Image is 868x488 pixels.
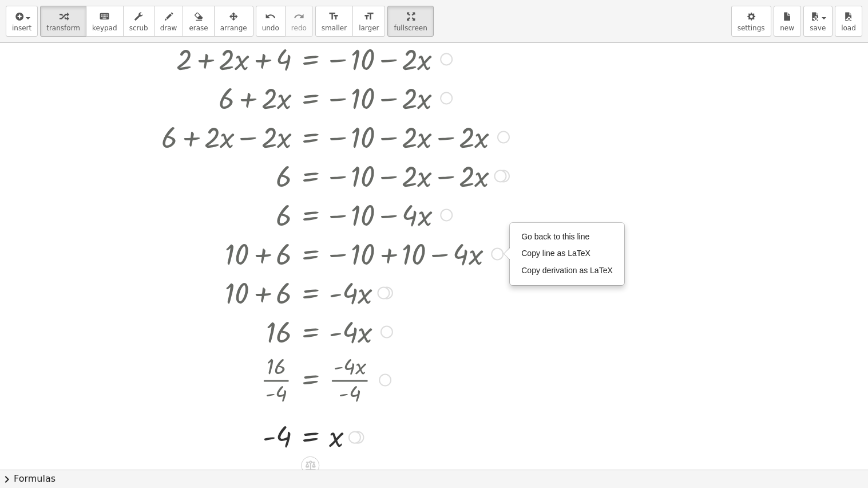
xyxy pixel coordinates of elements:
[214,6,253,37] button: arrange
[774,6,801,37] button: new
[40,6,86,37] button: transform
[315,6,353,37] button: format_sizesmaller
[129,24,148,32] span: scrub
[521,232,589,241] span: Go back to this line
[738,24,765,32] span: settings
[803,6,833,37] button: save
[521,266,613,275] span: Copy derivation as LaTeX
[154,6,184,37] button: draw
[256,6,286,37] button: undoundo
[352,6,385,37] button: format_sizelarger
[394,24,427,32] span: fullscreen
[189,24,208,32] span: erase
[731,6,771,37] button: settings
[6,6,38,37] button: insert
[262,24,279,32] span: undo
[291,24,307,32] span: redo
[359,24,379,32] span: larger
[328,10,339,23] i: format_size
[86,6,124,37] button: keyboardkeypad
[123,6,154,37] button: scrub
[294,10,304,23] i: redo
[220,24,247,32] span: arrange
[265,10,276,23] i: undo
[92,24,117,32] span: keypad
[301,456,319,474] div: Apply the same math to both sides of the equation
[285,6,313,37] button: redoredo
[521,249,590,258] span: Copy line as LaTeX
[780,24,794,32] span: new
[835,6,862,37] button: load
[322,24,347,32] span: smaller
[810,24,826,32] span: save
[387,6,433,37] button: fullscreen
[160,24,177,32] span: draw
[99,10,110,23] i: keyboard
[363,10,374,23] i: format_size
[46,24,80,32] span: transform
[183,6,214,37] button: erase
[841,24,856,32] span: load
[12,24,31,32] span: insert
